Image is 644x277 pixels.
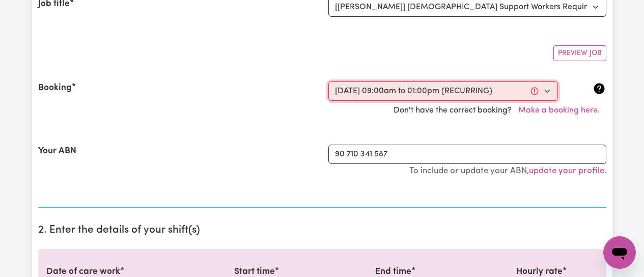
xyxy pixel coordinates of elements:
label: Booking [38,81,72,95]
span: Don't have the correct booking? [394,106,606,115]
iframe: Button to launch messaging window [603,236,636,269]
a: update your profile [529,167,604,175]
h2: 2. Enter the details of your shift(s) [38,224,606,237]
button: Make a booking here. [512,101,606,120]
small: To include or update your ABN, . [409,167,606,175]
button: Preview Job [553,45,606,61]
label: Your ABN [38,145,76,158]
